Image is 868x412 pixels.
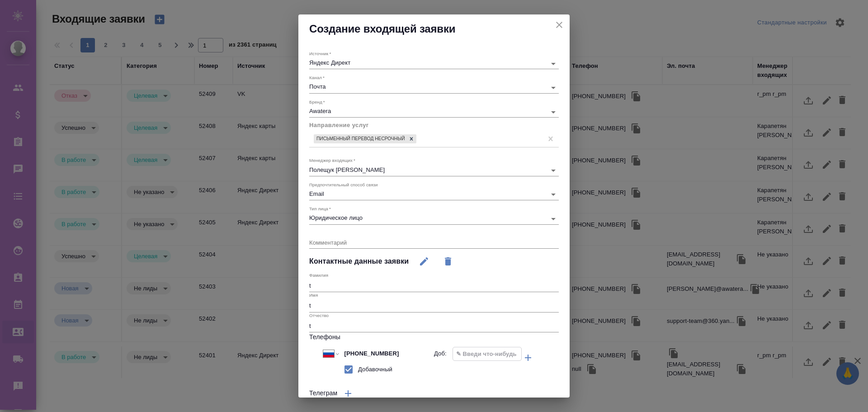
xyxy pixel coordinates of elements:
div: Письменный перевод несрочный [314,134,406,144]
div: Яндекс Директ [309,59,559,66]
div: Email [309,190,559,197]
label: Менеджер входящих [309,158,355,163]
button: Добавить [337,383,359,404]
input: ✎ Введи что-нибудь [453,347,521,360]
h6: Телеграм [309,388,337,398]
div: Почта [309,83,559,90]
label: Фамилия [309,273,328,277]
label: Канал [309,76,325,80]
span: Направление услуг [309,122,369,128]
label: Имя [309,293,318,298]
h6: Телефоны [309,332,559,342]
p: Доб: [434,349,448,358]
span: Добавочный [358,365,392,374]
div: Юридическое лицо [309,214,559,221]
button: Редактировать [413,251,435,272]
label: Тип лица [309,207,331,211]
label: Бренд [309,99,325,104]
input: ✎ Введи что-нибудь [341,347,420,360]
button: Open [547,164,560,177]
button: Удалить [437,251,459,272]
label: Источник [309,52,331,56]
div: Awatera [309,108,559,114]
button: Добавить [517,347,539,369]
button: close [552,18,566,32]
label: Отчество [309,313,329,317]
label: Предпочтительный способ связи [309,182,378,187]
h2: Создание входящей заявки [309,22,559,36]
h4: Контактные данные заявки [309,256,409,267]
